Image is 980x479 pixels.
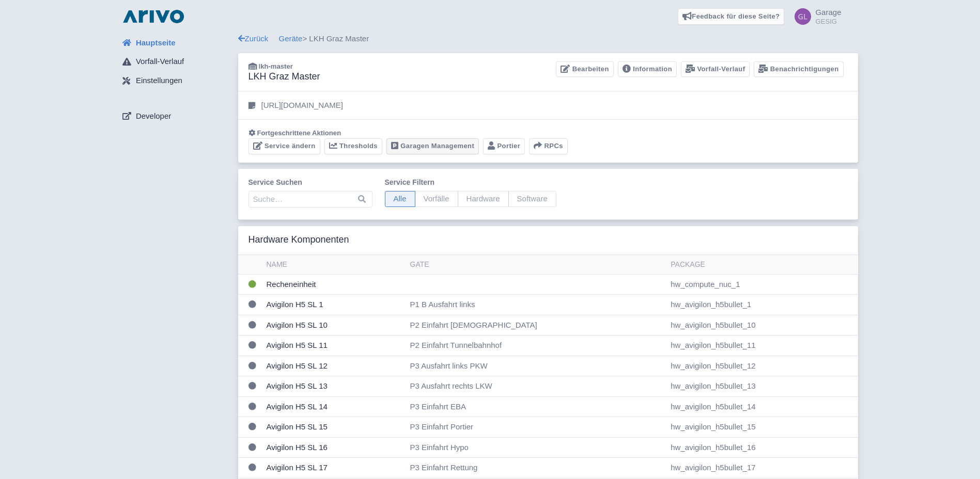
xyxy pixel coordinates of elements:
a: Vorfall-Verlauf [681,61,750,77]
td: hw_avigilon_h5bullet_11 [666,336,858,356]
td: P3 Einfahrt EBA [406,396,667,417]
th: Gate [406,255,667,275]
a: Einstellungen [114,71,238,91]
td: Avigilon H5 SL 11 [262,336,406,356]
a: Benachrichtigungen [754,61,843,77]
td: Avigilon H5 SL 17 [262,458,406,478]
td: Recheneinheit [262,274,406,295]
td: P3 Ausfahrt links PKW [406,356,667,376]
td: hw_avigilon_h5bullet_14 [666,396,858,417]
a: Portier [483,138,525,154]
td: P1 B Ausfahrt links [406,295,667,315]
a: Zurück [238,34,269,43]
p: [URL][DOMAIN_NAME] [261,100,343,111]
h3: LKH Graz Master [248,71,320,83]
td: P3 Einfahrt Rettung [406,458,667,478]
td: hw_avigilon_h5bullet_13 [666,376,858,397]
a: Feedback für diese Seite? [678,8,785,25]
td: Avigilon H5 SL 14 [262,396,406,417]
span: Software [508,191,556,207]
td: hw_avigilon_h5bullet_15 [666,417,858,438]
img: logo [120,8,186,25]
span: lkh-master [259,62,293,70]
span: Hauptseite [136,37,176,49]
td: hw_avigilon_h5bullet_10 [666,315,858,336]
div: > LKH Graz Master [238,33,858,45]
td: P3 Einfahrt Portier [406,417,667,438]
th: Name [262,255,406,275]
td: hw_compute_nuc_1 [666,274,858,295]
td: hw_avigilon_h5bullet_16 [666,437,858,458]
span: Vorfall-Verlauf [136,56,184,68]
span: Hardware [458,191,509,207]
td: P2 Einfahrt Tunnelbahnhof [406,336,667,356]
small: GESIG [815,18,841,25]
a: Vorfall-Verlauf [114,52,238,72]
td: hw_avigilon_h5bullet_12 [666,356,858,376]
span: Alle [385,191,415,207]
td: Avigilon H5 SL 10 [262,315,406,336]
h3: Hardware Komponenten [248,234,349,246]
a: Geräte [279,34,303,43]
th: Package [666,255,858,275]
td: hw_avigilon_h5bullet_1 [666,295,858,315]
a: Hauptseite [114,33,238,53]
td: P3 Einfahrt Hypo [406,437,667,458]
td: P2 Einfahrt [DEMOGRAPHIC_DATA] [406,315,667,336]
td: Avigilon H5 SL 12 [262,356,406,376]
span: Fortgeschrittene Aktionen [257,129,341,137]
td: Avigilon H5 SL 1 [262,295,406,315]
a: Service ändern [248,138,320,154]
label: Service suchen [248,177,372,188]
a: Garage GESIG [788,8,841,25]
a: Information [618,61,677,77]
input: Suche… [248,191,372,207]
span: Garage [815,8,841,17]
td: Avigilon H5 SL 15 [262,417,406,438]
td: hw_avigilon_h5bullet_17 [666,458,858,478]
td: Avigilon H5 SL 13 [262,376,406,397]
td: P3 Ausfahrt rechts LKW [406,376,667,397]
td: Avigilon H5 SL 16 [262,437,406,458]
label: Service filtern [385,177,556,188]
a: Bearbeiten [556,61,613,77]
span: Developer [136,110,171,122]
a: Garagen Management [386,138,479,154]
a: Thresholds [324,138,382,154]
span: Vorfälle [415,191,458,207]
span: Einstellungen [136,75,182,87]
button: RPCs [529,138,568,154]
a: Developer [114,106,238,126]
